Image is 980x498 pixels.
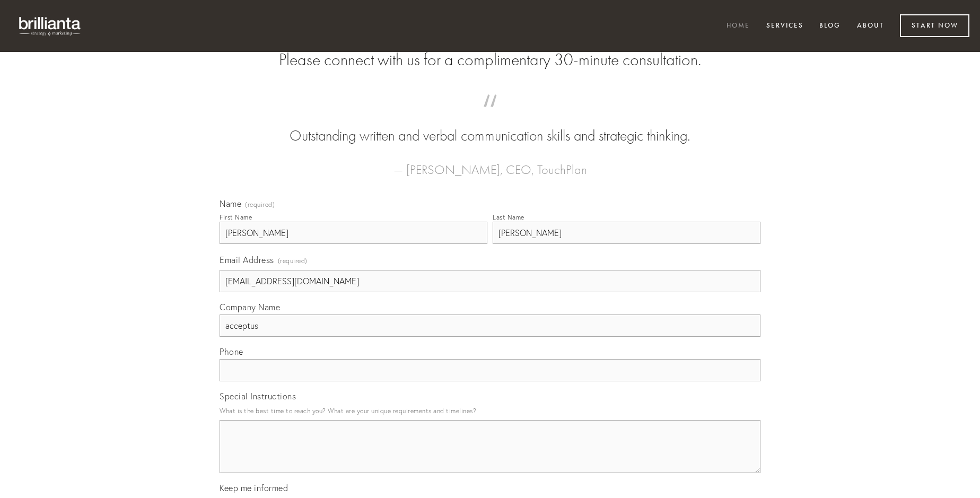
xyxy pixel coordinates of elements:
[11,11,90,41] img: brillianta - research, strategy, marketing
[220,50,760,70] h2: Please connect with us for a complimentary 30-minute consultation.
[220,255,274,265] span: Email Address
[220,404,760,418] p: What is the best time to reach you? What are your unique requirements and timelines?
[759,18,810,35] a: Services
[237,105,743,146] blockquote: Outstanding written and verbal communication skills and strategic thinking.
[220,198,241,209] span: Name
[220,213,252,221] div: First Name
[720,18,757,35] a: Home
[220,391,296,401] span: Special Instructions
[278,254,308,268] span: (required)
[237,146,743,180] figcaption: — [PERSON_NAME], CEO, TouchPlan
[220,346,243,357] span: Phone
[245,202,275,208] span: (required)
[220,302,280,312] span: Company Name
[237,105,743,126] span: “
[493,213,524,221] div: Last Name
[850,18,891,35] a: About
[900,14,969,37] a: Start Now
[220,483,288,493] span: Keep me informed
[812,18,847,35] a: Blog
